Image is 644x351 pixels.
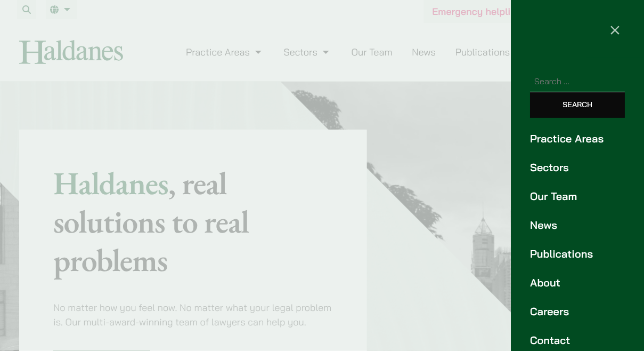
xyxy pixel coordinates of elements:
[530,188,625,204] a: Our Team
[530,332,625,348] a: Contact
[530,246,625,262] a: Publications
[530,131,625,147] a: Practice Areas
[530,217,625,233] a: News
[530,304,625,320] a: Careers
[610,18,621,39] span: ×
[530,159,625,175] a: Sectors
[530,92,625,118] input: Search
[530,70,625,92] input: Search for:
[530,275,625,291] a: About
